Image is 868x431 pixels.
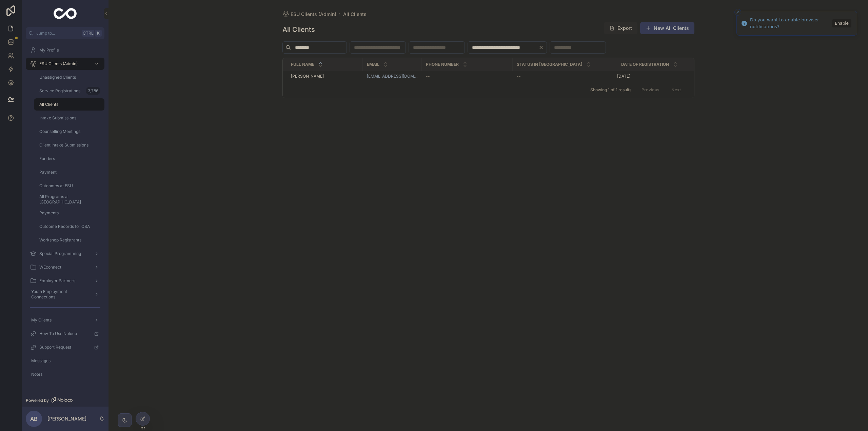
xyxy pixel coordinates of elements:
[34,139,104,151] a: Client Intake Submissions
[750,17,830,30] div: Do you want to enable browser notifications?
[367,74,418,79] a: [EMAIL_ADDRESS][DOMAIN_NAME]
[367,62,379,67] span: Email
[39,88,80,94] span: Service Registrations
[39,331,77,336] span: How To Use Noloco
[39,345,71,350] span: Support Request
[26,44,104,56] a: My Profile
[34,98,104,111] a: All Clients
[39,102,58,107] span: All Clients
[617,74,696,79] a: [DATE]
[34,193,104,205] a: All Programs at [GEOGRAPHIC_DATA]
[82,30,94,37] span: Ctrl
[39,194,98,205] span: All Programs at [GEOGRAPHIC_DATA]
[621,62,669,67] span: Date of Registration
[832,19,851,27] button: Enable
[31,317,52,323] span: My Clients
[34,234,104,246] a: Workshop Registrants
[31,372,42,377] span: Notes
[426,74,430,79] span: --
[39,210,59,216] span: Payments
[26,261,104,273] a: WEconnect
[34,180,104,192] a: Outcomes at ESU
[291,74,359,79] a: [PERSON_NAME]
[39,265,61,270] span: WEconnect
[39,129,80,134] span: Counselling Meetings
[26,368,104,380] a: Notes
[36,31,79,36] span: Jump to...
[34,85,104,97] a: Service Registrations3,786
[26,288,104,300] a: Youth Employment Connections
[26,27,104,39] button: Jump to...CtrlK
[30,415,38,423] span: AB
[34,153,104,165] a: Funders
[590,87,631,93] span: Showing 1 of 1 results
[39,170,57,175] span: Payment
[26,341,104,353] a: Support Request
[291,11,336,18] span: ESU Clients (Admin)
[39,142,88,148] span: Client Intake Submissions
[86,87,100,95] div: 3,786
[517,74,613,79] a: --
[31,289,89,300] span: Youth Employment Connections
[604,22,637,34] button: Export
[617,74,630,79] span: [DATE]
[34,220,104,233] a: Outcome Records for CSA
[31,358,51,364] span: Messages
[517,74,521,79] span: --
[26,275,104,287] a: Employer Partners
[26,248,104,260] a: Special Programming
[39,278,75,283] span: Employer Partners
[39,156,55,161] span: Funders
[26,355,104,367] a: Messages
[26,328,104,340] a: How To Use Noloco
[291,62,314,67] span: Full Name
[34,166,104,178] a: Payment
[538,45,547,50] button: Clear
[34,112,104,124] a: Intake Submissions
[26,314,104,326] a: My Clients
[22,39,108,389] div: scrollable content
[39,75,76,80] span: Unassigned Clients
[26,58,104,70] a: ESU Clients (Admin)
[34,71,104,83] a: Unassigned Clients
[47,415,86,422] p: [PERSON_NAME]
[96,31,101,36] span: K
[34,207,104,219] a: Payments
[39,115,76,121] span: Intake Submissions
[39,47,59,53] span: My Profile
[426,74,509,79] a: --
[39,224,90,229] span: Outcome Records for CSA
[39,183,73,189] span: Outcomes at ESU
[291,74,324,79] span: [PERSON_NAME]
[640,22,694,34] button: New All Clients
[39,237,81,243] span: Workshop Registrants
[54,8,77,19] img: App logo
[34,125,104,138] a: Counselling Meetings
[426,62,459,67] span: Phone Number
[22,394,108,407] a: Powered by
[734,9,741,16] button: Close toast
[282,11,336,18] a: ESU Clients (Admin)
[343,11,367,18] a: All Clients
[39,251,81,256] span: Special Programming
[26,398,49,403] span: Powered by
[282,25,315,34] h1: All Clients
[39,61,78,66] span: ESU Clients (Admin)
[517,62,583,67] span: Status in [GEOGRAPHIC_DATA]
